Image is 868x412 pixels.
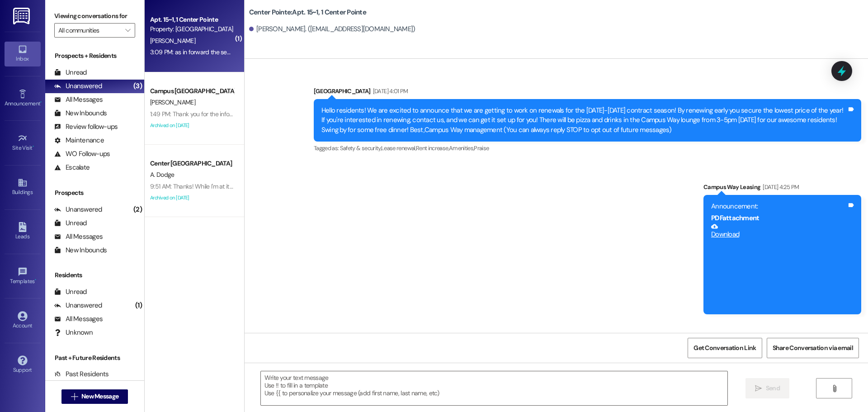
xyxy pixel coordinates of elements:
button: Send [745,378,789,398]
i:  [71,393,78,400]
div: Escalate [54,163,90,172]
div: Prospects [45,188,144,198]
div: Unanswered [54,301,102,310]
div: New Inbounds [54,246,107,255]
div: Campus [GEOGRAPHIC_DATA] [150,86,234,96]
a: Inbox [5,42,41,66]
div: All Messages [54,95,103,104]
span: Lease renewal , [381,144,416,152]
div: (2) [131,203,144,217]
span: Praise [474,144,489,152]
div: 1:49 PM: Thank you for the info. However I dont think i made myself clear that the streets fill b... [150,110,843,118]
i:  [831,385,838,392]
div: Center [GEOGRAPHIC_DATA] [150,159,234,168]
span: Rent increase , [416,144,449,152]
div: (1) [133,298,144,313]
a: Site Visit • [5,131,41,155]
div: WO Follow-ups [54,149,110,159]
div: Archived on [DATE] [149,192,235,204]
div: (3) [131,79,144,93]
div: All Messages [54,314,103,324]
span: • [33,143,34,150]
a: Support [5,353,41,377]
span: New Message [81,392,118,401]
div: Past Residents [54,369,109,379]
div: Unanswered [54,205,102,214]
div: Unread [54,68,87,77]
div: New Inbounds [54,109,107,118]
div: 3:09 PM: as in forward the second email i forwarded to you to info@, correct? [150,48,354,56]
span: • [40,99,42,105]
input: All communities [58,23,121,38]
div: Hello residents! We are excited to announce that we are getting to work on renewals for the [DATE... [321,106,847,135]
a: Download [711,223,847,239]
img: ResiDesk Logo [13,8,32,24]
a: Templates • [5,264,41,289]
iframe: Download https://res.cloudinary.com/residesk/image/upload/v1746656712/nf2donpyaws1kk28yhqj.pdf [711,240,847,308]
a: Account [5,308,41,333]
span: Safety & security , [340,144,381,152]
div: Apt. 15~1, 1 Center Pointe [150,15,234,24]
i:  [125,27,130,34]
span: Get Conversation Link [693,343,756,353]
div: Residents [45,270,144,280]
div: 9:51 AM: Thanks! While I'm at it, we haven't heard anything from maintenance about our TV. Has an... [150,182,482,190]
a: Buildings [5,175,41,199]
div: Announcement: [711,202,847,211]
div: Review follow-ups [54,122,118,132]
div: Tagged as: [314,142,861,155]
div: Campus Way Leasing [703,182,861,195]
div: [PERSON_NAME]. ([EMAIL_ADDRESS][DOMAIN_NAME]) [249,24,415,34]
b: PDF attachment [711,213,759,223]
span: Amenities , [449,144,474,152]
span: Share Conversation via email [773,343,853,353]
div: All Messages [54,232,103,242]
div: Unread [54,218,87,228]
a: Leads [5,219,41,244]
label: Viewing conversations for [54,9,135,23]
div: Unanswered [54,81,102,91]
div: Unknown [54,328,93,337]
span: A. Dodge [150,170,174,179]
div: Property: [GEOGRAPHIC_DATA] [150,24,234,34]
button: New Message [61,389,128,404]
div: Maintenance [54,136,104,145]
i:  [755,385,762,392]
div: Unread [54,287,87,297]
button: Get Conversation Link [688,338,762,358]
span: [PERSON_NAME] [150,98,195,106]
div: [GEOGRAPHIC_DATA] [314,86,861,99]
div: Prospects + Residents [45,51,144,61]
div: Archived on [DATE] [149,120,235,131]
div: [DATE] 4:25 PM [760,182,799,192]
b: Center Pointe: Apt. 15~1, 1 Center Pointe [249,8,366,17]
span: • [35,277,36,283]
span: [PERSON_NAME] [150,37,195,45]
div: Past + Future Residents [45,353,144,363]
button: Share Conversation via email [767,338,859,358]
div: [DATE] 4:01 PM [371,86,408,96]
span: Send [766,384,780,393]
